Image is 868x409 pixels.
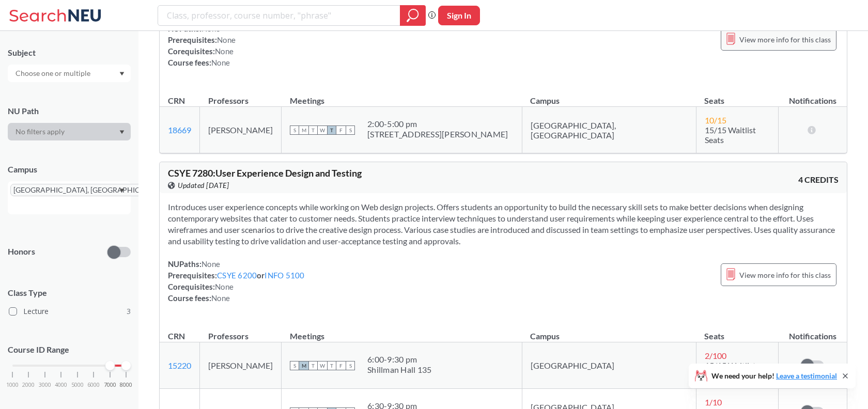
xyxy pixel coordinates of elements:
[8,287,131,298] span: Class Type
[217,35,236,44] span: None
[215,282,234,291] span: None
[10,67,97,80] input: Choose one or multiple
[407,8,419,23] svg: magnifying glass
[282,85,522,107] th: Meetings
[119,72,125,76] svg: Dropdown arrow
[705,360,756,380] span: 15/15 Waitlist Seats
[776,371,837,380] a: Leave a testimonial
[55,382,67,388] span: 4000
[119,130,125,134] svg: Dropdown arrow
[87,382,100,388] span: 6000
[696,320,778,342] th: Seats
[168,258,305,304] div: NUPaths: Prerequisites: or Corequisites: Course fees:
[367,119,508,129] div: 2:00 - 5:00 pm
[168,202,835,246] span: Introduces user experience concepts while working on Web design projects. Offers students an oppo...
[739,269,831,281] span: View more info for this class
[798,174,839,185] span: 4 CREDITS
[696,85,778,107] th: Seats
[308,361,318,370] span: T
[8,164,131,175] div: Campus
[8,105,131,117] div: NU Path
[10,184,175,196] span: [GEOGRAPHIC_DATA], [GEOGRAPHIC_DATA]X to remove pill
[200,85,282,107] th: Professors
[211,58,230,67] span: None
[8,344,131,356] p: Course ID Range
[265,271,304,280] a: INFO 5100
[739,33,831,46] span: View more info for this class
[308,125,318,135] span: T
[318,125,327,135] span: W
[711,372,837,380] span: We need your help!
[71,382,84,388] span: 5000
[290,125,299,135] span: S
[120,382,132,388] span: 8000
[522,342,696,389] td: [GEOGRAPHIC_DATA]
[778,85,847,107] th: Notifications
[290,361,299,370] span: S
[346,361,355,370] span: S
[104,382,116,388] span: 7000
[6,382,19,388] span: 1000
[778,320,847,342] th: Notifications
[346,125,355,135] span: S
[168,23,236,68] div: NUPaths: Prerequisites: Corequisites: Course fees:
[327,361,336,370] span: T
[705,351,726,360] span: 2 / 100
[200,342,282,389] td: [PERSON_NAME]
[522,85,696,107] th: Campus
[705,115,726,125] span: 10 / 15
[8,47,131,58] div: Subject
[438,6,480,25] button: Sign In
[8,246,35,258] p: Honors
[705,125,756,145] span: 15/15 Waitlist Seats
[168,125,191,135] a: 18669
[217,271,257,280] a: CSYE 6200
[327,125,336,135] span: T
[178,180,229,191] span: Updated [DATE]
[168,167,362,179] span: CSYE 7280 : User Experience Design and Testing
[202,259,220,269] span: None
[336,361,346,370] span: F
[8,181,131,214] div: [GEOGRAPHIC_DATA], [GEOGRAPHIC_DATA]X to remove pillDropdown arrow
[166,7,393,24] input: Class, professor, course number, "phrase"
[8,65,131,82] div: Dropdown arrow
[299,125,308,135] span: M
[9,305,131,318] label: Lecture
[39,382,51,388] span: 3000
[299,361,308,370] span: M
[8,123,131,140] div: Dropdown arrow
[22,382,35,388] span: 2000
[200,320,282,342] th: Professors
[318,361,327,370] span: W
[522,107,696,153] td: [GEOGRAPHIC_DATA], [GEOGRAPHIC_DATA]
[705,397,722,407] span: 1 / 10
[336,125,346,135] span: F
[367,354,431,365] div: 6:00 - 9:30 pm
[168,360,191,370] a: 15220
[282,320,522,342] th: Meetings
[168,95,185,106] div: CRN
[119,188,125,193] svg: Dropdown arrow
[200,107,282,153] td: [PERSON_NAME]
[522,320,696,342] th: Campus
[400,5,426,26] div: magnifying glass
[367,365,431,375] div: Shillman Hall 135
[215,46,234,56] span: None
[168,331,185,342] div: CRN
[211,293,230,303] span: None
[127,306,131,317] span: 3
[367,129,508,139] div: [STREET_ADDRESS][PERSON_NAME]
